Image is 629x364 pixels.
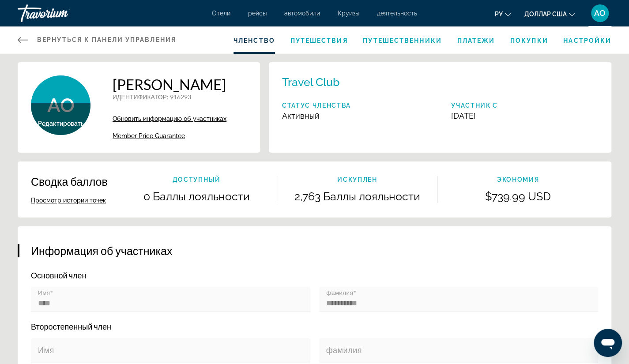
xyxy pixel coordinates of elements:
button: Меню пользователя [588,4,611,23]
font: АО [594,8,606,18]
iframe: Кнопка запуска окна обмена сообщениями [594,329,622,357]
p: Второстепенный член [31,322,598,331]
p: [DATE] [451,111,498,120]
p: Участник с [451,102,498,109]
a: Покупки [510,37,548,44]
mat-label: фамилия [326,289,353,296]
a: Обновить информацию об участниках [113,115,226,122]
mat-label: Имя [38,289,50,296]
p: Экономия [438,176,598,183]
a: автомобили [284,10,320,17]
button: Изменить язык [495,8,511,20]
button: Изменить валюту [524,8,575,20]
p: 2,763 Баллы лояльности [277,190,437,203]
mat-label: фамилия [326,346,362,355]
a: Путешествия [290,37,347,44]
span: Редактировать [38,120,84,127]
p: Активный [282,111,351,120]
p: 0 Баллы лояльности [117,190,277,203]
p: : 916293 [113,93,226,101]
a: Отели [212,10,230,17]
font: ру [495,11,503,18]
p: Статус членства [282,102,351,109]
span: ИДЕНТИФИКАТОР [113,93,167,101]
span: Вернуться к панели управления [37,36,176,43]
a: Путешественники [363,37,442,44]
h1: [PERSON_NAME] [113,75,226,93]
p: Сводка баллов [31,175,108,188]
button: Редактировать [38,120,84,128]
a: Платежи [457,37,495,44]
a: Травориум [18,2,106,25]
button: Просмотр истории точек [31,196,106,204]
p: Доступный [117,176,277,183]
h3: Информация об участниках [31,244,598,257]
p: Travel Club [282,75,340,89]
mat-label: Имя [38,346,54,355]
a: Членство [234,37,275,44]
p: искуплен [277,176,437,183]
a: Вернуться к панели управления [18,26,176,53]
a: рейсы [248,10,267,17]
span: AO [47,94,75,117]
font: доллар США [524,11,567,18]
a: Настройки [563,37,611,44]
a: деятельность [377,10,417,17]
p: Основной член [31,270,598,280]
span: Member Price Guarantee [113,132,185,139]
p: $739.99 USD [438,190,598,203]
a: Круизы [338,10,359,17]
